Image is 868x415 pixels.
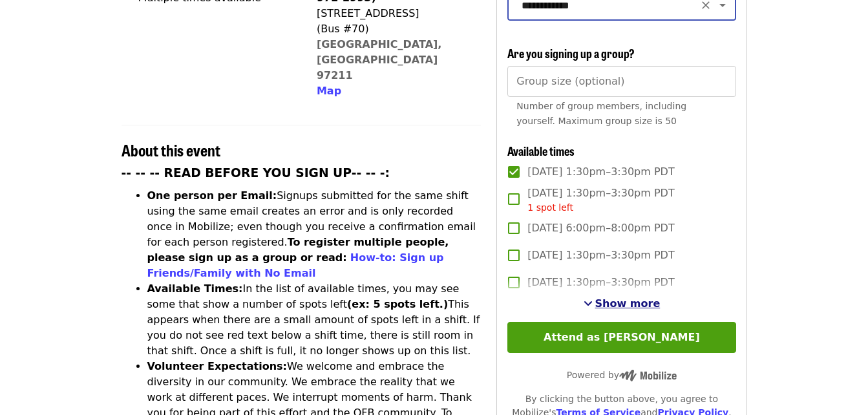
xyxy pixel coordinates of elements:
[122,138,220,161] span: About this event
[527,220,674,236] span: [DATE] 6:00pm–8:00pm PDT
[317,85,341,97] span: Map
[619,370,677,381] img: Powered by Mobilize
[516,101,686,126] span: Number of group members, including yourself. Maximum group size is 50
[527,275,674,290] span: [DATE] 1:30pm–3:30pm PDT
[147,189,277,202] strong: One person per Email:
[507,142,575,159] span: Available times
[147,236,449,264] strong: To register multiple people, please sign up as a group or read:
[317,6,471,21] div: [STREET_ADDRESS]
[147,360,288,372] strong: Volunteer Expectations:
[567,370,677,380] span: Powered by
[595,297,661,310] span: Show more
[122,166,390,180] strong: -- -- -- READ BEFORE YOU SIGN UP-- -- -:
[507,66,736,97] input: [object Object]
[147,251,444,279] a: How-to: Sign up Friends/Family with No Email
[527,248,674,263] span: [DATE] 1:30pm–3:30pm PDT
[527,202,573,213] span: 1 spot left
[584,296,661,312] button: See more timeslots
[317,83,341,99] button: Map
[507,322,736,353] button: Attend as [PERSON_NAME]
[507,45,635,61] span: Are you signing up a group?
[527,186,674,215] span: [DATE] 1:30pm–3:30pm PDT
[147,281,482,359] li: In the list of available times, you may see some that show a number of spots left This appears wh...
[147,282,243,295] strong: Available Times:
[347,298,448,310] strong: (ex: 5 spots left.)
[317,38,442,81] a: [GEOGRAPHIC_DATA], [GEOGRAPHIC_DATA] 97211
[527,164,674,180] span: [DATE] 1:30pm–3:30pm PDT
[147,188,482,281] li: Signups submitted for the same shift using the same email creates an error and is only recorded o...
[317,21,471,37] div: (Bus #70)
